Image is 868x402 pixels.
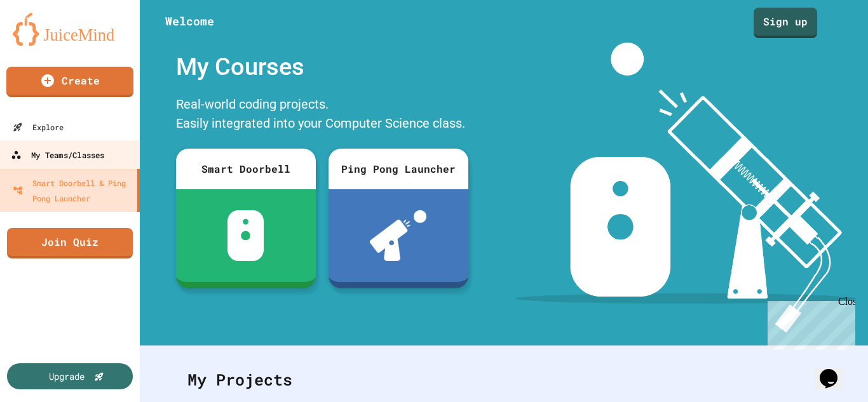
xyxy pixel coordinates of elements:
a: Join Quiz [7,228,133,258]
div: Explore [13,119,64,135]
div: Upgrade [49,370,85,383]
div: Ping Pong Launcher [329,149,468,189]
img: banner-image-my-projects.png [515,43,856,333]
div: My Teams/Classes [11,147,104,163]
div: Chat with us now!Close [5,5,88,81]
div: Real-world coding projects. Easily integrated into your Computer Science class. [170,91,475,139]
img: logo-orange.svg [13,13,127,46]
iframe: chat widget [815,351,855,389]
iframe: chat widget [763,296,855,350]
img: sdb-white.svg [227,210,264,261]
img: ppl-with-ball.png [370,210,426,261]
a: Sign up [754,8,817,38]
div: Smart Doorbell & Ping Pong Launcher [13,175,132,206]
div: My Courses [170,43,475,91]
a: Create [6,67,133,97]
div: Smart Doorbell [176,149,316,189]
